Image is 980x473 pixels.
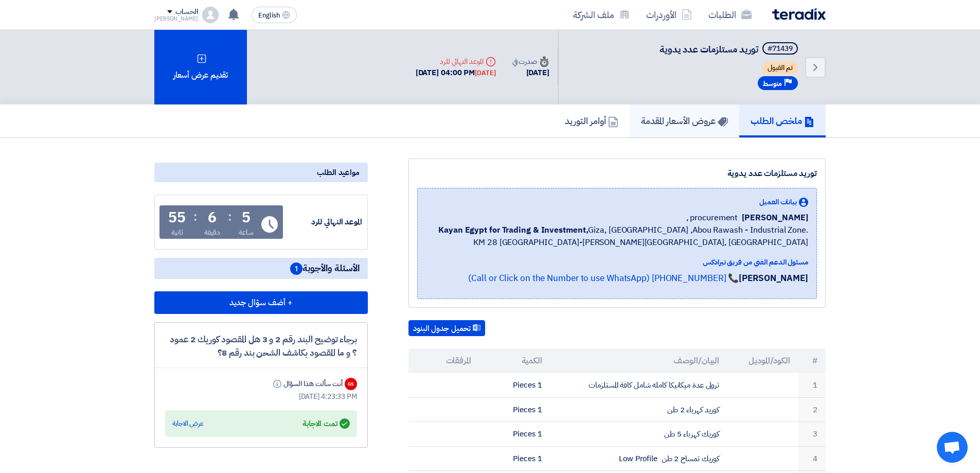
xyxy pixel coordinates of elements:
th: الكود/الموديل [727,348,798,373]
span: متوسط [763,79,782,89]
h5: توريد مستلزمات عدد يدوية [660,42,800,57]
th: المرفقات [408,348,479,373]
div: : [228,207,231,226]
span: [PERSON_NAME] [742,212,808,224]
div: [DATE] [512,67,549,79]
div: الموعد النهائي للرد [285,216,362,228]
div: #71439 [768,45,793,52]
div: : [193,207,197,226]
td: 1 Pieces [479,422,550,447]
div: تمت الاجابة [302,416,350,431]
div: مسئول الدعم الفني من فريق تيرادكس [426,257,808,268]
div: صدرت في [512,56,549,67]
span: توريد مستلزمات عدد يدوية [660,42,758,56]
td: 2 [798,397,826,422]
a: أوامر التوريد [554,104,630,137]
img: Teradix logo [772,8,826,20]
div: الموعد النهائي للرد [416,56,496,67]
div: [DATE] 04:00 PM [416,67,496,79]
td: 1 Pieces [479,446,550,471]
strong: [PERSON_NAME] [739,272,808,285]
div: دقيقة [204,227,220,238]
div: أنت سألت هذا السؤال [271,378,343,389]
a: الأوردرات [638,3,700,27]
td: 1 [798,373,826,397]
a: ملف الشركة [565,3,638,27]
th: # [798,348,826,373]
span: Giza, [GEOGRAPHIC_DATA] ,Abou Rawash - Industrial Zone. KM 28 [GEOGRAPHIC_DATA]-[PERSON_NAME][GEO... [426,224,808,249]
span: procurement , [686,212,738,224]
a: ملخص الطلب [739,104,826,137]
div: مواعيد الطلب [154,163,368,182]
div: عرض الاجابة [172,418,204,429]
td: كوريك تمساح 2 طن Low Profile [550,446,728,471]
span: English [258,12,280,19]
div: دردشة مفتوحة [937,432,968,463]
span: الأسئلة والأجوبة [290,262,360,275]
img: profile_test.png [202,7,219,23]
div: [DATE] [475,68,495,78]
div: [PERSON_NAME] [154,16,198,22]
div: GS [345,378,357,390]
span: بيانات العميل [759,197,797,207]
button: تحميل جدول البنود [408,320,485,337]
h5: أوامر التوريد [565,115,618,127]
div: 5 [242,211,251,225]
td: 1 Pieces [479,397,550,422]
button: English [252,7,297,23]
div: ساعة [239,227,254,238]
b: Kayan Egypt for Trading & Investment, [438,224,588,236]
div: تقديم عرض أسعار [154,30,247,104]
td: كوريك كهرباء 5 طن [550,422,728,447]
td: 4 [798,446,826,471]
div: برجاء توضيح البند رقم 2 و 3 هل المقصود كوريك 2 عمود ؟ و ما المقصود بكاشف الشحن بند رقم 8؟ [165,333,357,359]
div: ثانية [171,227,183,238]
div: 6 [208,211,217,225]
div: 55 [168,211,186,225]
span: تم القبول [762,62,798,74]
td: 3 [798,422,826,447]
a: عروض الأسعار المقدمة [630,104,739,137]
button: + أضف سؤال جديد [154,291,368,314]
td: ترولى عدة ميكانيكا كامله شامل كافة المستلزمات [550,373,728,397]
h5: ملخص الطلب [751,115,814,127]
h5: عروض الأسعار المقدمة [641,115,728,127]
span: 1 [290,262,302,275]
th: الكمية [479,348,550,373]
div: [DATE] 4:23:33 PM [165,391,357,402]
a: الطلبات [700,3,760,27]
div: توريد مستلزمات عدد يدوية [417,167,817,180]
div: الحساب [175,8,198,16]
td: كوريد كهرباء 2 طن [550,397,728,422]
a: 📞 [PHONE_NUMBER] (Call or Click on the Number to use WhatsApp) [468,272,739,285]
th: البيان/الوصف [550,348,728,373]
td: 1 Pieces [479,373,550,397]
